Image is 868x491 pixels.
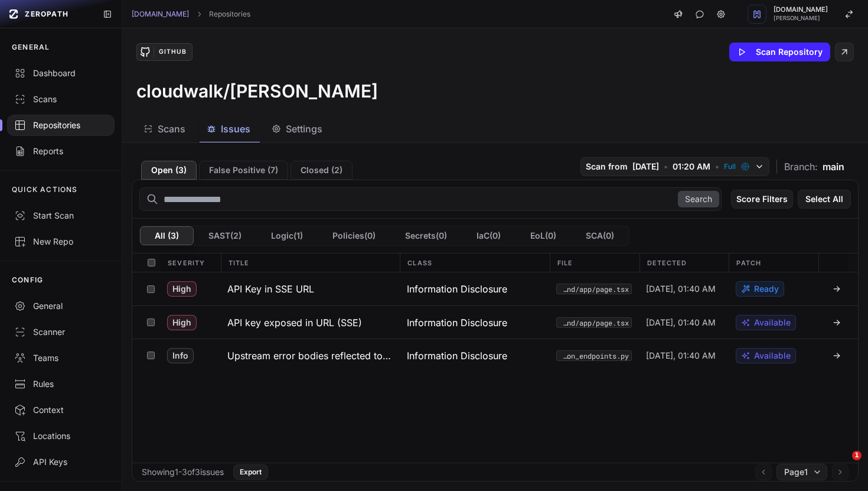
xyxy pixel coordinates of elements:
span: [DATE], 01:40 AM [646,317,716,329]
span: [DOMAIN_NAME] [774,6,828,13]
div: Teams [14,352,107,364]
div: Severity [161,253,220,272]
span: 1 [852,451,862,460]
a: Repositories [209,9,250,19]
span: Issues [221,122,250,136]
button: Scan from [DATE] • 01:20 AM • Full [580,157,769,176]
div: Scanner [14,326,107,338]
button: SAST(2) [194,226,256,245]
div: API Keys [14,456,107,468]
button: Select All [798,190,851,209]
span: [DATE], 01:40 AM [646,283,716,295]
div: File [550,253,639,272]
span: Scans [158,122,185,136]
span: • [664,161,668,173]
span: Information Disclosure [407,316,507,330]
div: Start Scan [14,210,107,222]
button: SCA(0) [571,226,629,245]
button: IaC(0) [462,226,515,245]
div: Reports [14,145,107,157]
button: frontend/app/page.tsx [556,317,632,328]
button: False Positive (7) [199,161,288,180]
span: High [167,315,197,330]
span: Full [724,162,736,171]
span: High [167,281,197,297]
button: Upstream error bodies reflected to clients [220,339,400,372]
span: [PERSON_NAME] [774,15,828,21]
button: Scan Repository [729,43,830,61]
div: Info Upstream error bodies reflected to clients Information Disclosure src/orchestration_endpoint... [132,339,858,372]
span: Information Disclosure [407,282,507,296]
span: Info [167,348,194,363]
button: EoL(0) [515,226,571,245]
p: CONFIG [12,275,43,285]
button: Page1 [776,464,827,480]
div: General [14,300,107,312]
p: QUICK ACTIONS [12,185,78,194]
span: Page 1 [784,466,808,478]
div: High API key exposed in URL (SSE) Information Disclosure frontend/app/page.tsx [DATE], 01:40 AM A... [132,305,858,339]
span: [DATE] [632,161,659,173]
span: Information Disclosure [407,349,507,363]
button: src/orchestration_endpoints.py [556,350,632,361]
span: ZEROPATH [25,9,68,19]
div: Dashboard [14,67,107,79]
div: Patch [729,253,818,272]
span: [DATE], 01:40 AM [646,350,716,362]
span: 01:20 AM [673,161,710,173]
a: ZEROPATH [5,5,93,24]
nav: breadcrumb [132,9,250,19]
h3: cloudwalk/[PERSON_NAME] [136,80,378,102]
div: Detected [639,253,729,272]
div: Scans [14,93,107,105]
button: Closed (2) [291,161,353,180]
div: New Repo [14,236,107,248]
svg: chevron right, [195,10,203,18]
div: Showing 1 - 3 of 3 issues [142,466,224,478]
button: Secrets(0) [390,226,462,245]
span: Settings [286,122,322,136]
span: • [715,161,719,173]
div: High API Key in SSE URL Information Disclosure frontend/app/page.tsx [DATE], 01:40 AM Ready [132,272,858,305]
div: Locations [14,430,107,442]
span: Branch: [784,160,818,174]
iframe: Intercom live chat [828,451,856,479]
button: Policies(0) [318,226,390,245]
button: Logic(1) [256,226,318,245]
span: Scan from [586,161,628,173]
button: API Key in SSE URL [220,272,400,305]
button: Export [233,464,268,480]
h3: API key exposed in URL (SSE) [227,316,362,330]
span: main [823,160,844,174]
button: Score Filters [731,190,793,209]
h3: API Key in SSE URL [227,282,314,296]
button: frontend/app/page.tsx [556,284,632,294]
span: Ready [754,283,779,295]
span: Available [754,350,791,362]
div: Repositories [14,119,107,131]
div: Rules [14,378,107,390]
h3: Upstream error bodies reflected to clients [227,349,393,363]
button: Search [678,191,719,207]
button: Open (3) [141,161,197,180]
button: All (3) [140,226,194,245]
p: GENERAL [12,43,50,52]
div: Title [221,253,400,272]
a: [DOMAIN_NAME] [132,9,189,19]
div: GitHub [154,47,191,57]
span: Available [754,317,791,329]
div: Context [14,404,107,416]
div: Class [400,253,549,272]
button: API key exposed in URL (SSE) [220,306,400,339]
